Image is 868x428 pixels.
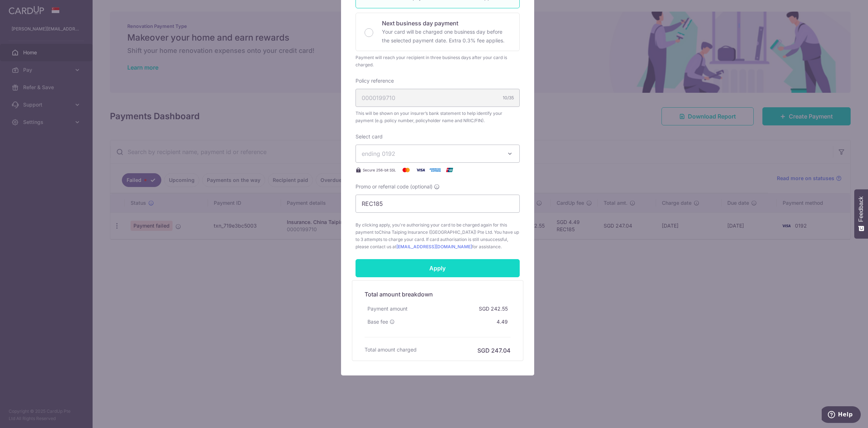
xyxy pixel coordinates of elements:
[477,346,511,355] h6: SGD 247.04
[822,406,861,424] iframe: Opens a widget where you can find more information
[365,346,417,353] h6: Total amount charged
[367,318,388,325] span: Base fee
[356,77,394,84] label: Policy reference
[362,150,395,157] span: ending 0192
[382,19,511,28] p: Next business day payment
[365,290,511,299] h5: Total amount breakdown
[396,244,472,249] a: [EMAIL_ADDRESS][DOMAIN_NAME]
[476,302,511,315] div: SGD 242.55
[854,189,868,238] button: Feedback - Show survey
[503,94,514,101] div: 10/35
[379,229,492,235] span: China Taiping Insurance ([GEOGRAPHIC_DATA]) Pte Ltd
[399,166,413,174] img: Mastercard
[356,221,520,250] span: By clicking apply, you're authorising your card to be charged again for this payment to . You hav...
[356,54,520,68] div: Payment will reach your recipient in three business days after your card is charged.
[356,145,520,163] button: ending 0192
[363,167,396,173] span: Secure 256-bit SSL
[356,183,433,190] span: Promo or referral code (optional)
[494,315,511,328] div: 4.49
[858,196,864,222] span: Feedback
[356,133,383,140] label: Select card
[356,259,520,277] input: Apply
[356,110,520,124] span: This will be shown on your insurer’s bank statement to help identify your payment (e.g. policy nu...
[442,166,457,174] img: UnionPay
[382,28,511,45] p: Your card will be charged one business day before the selected payment date. Extra 0.3% fee applies.
[413,166,428,174] img: Visa
[365,302,410,315] div: Payment amount
[428,166,442,174] img: American Express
